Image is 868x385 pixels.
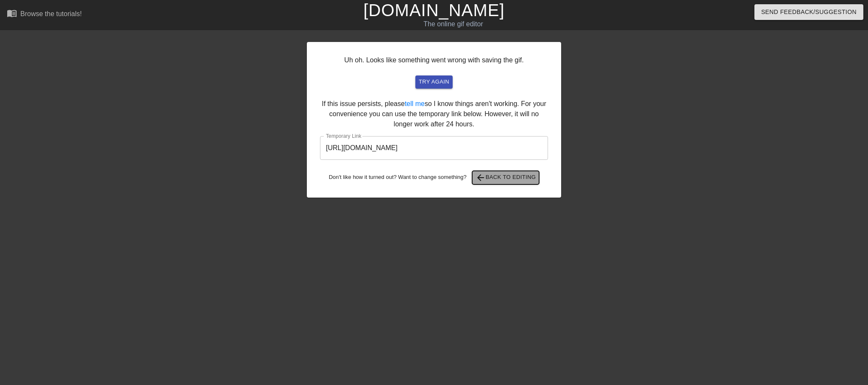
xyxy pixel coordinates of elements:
button: Back to Editing [472,171,540,184]
a: [DOMAIN_NAME] [363,1,504,20]
a: Browse the tutorials! [7,8,82,21]
div: Uh oh. Looks like something went wrong with saving the gif. If this issue persists, please so I k... [307,42,561,198]
a: tell me [405,100,425,107]
div: Don't like how it turned out? Want to change something? [320,171,548,184]
span: Send Feedback/Suggestion [761,7,857,17]
span: try again [419,77,449,87]
button: Send Feedback/Suggestion [754,4,863,20]
input: bare [320,136,548,160]
div: Browse the tutorials! [20,10,82,17]
span: arrow_back [476,173,486,183]
div: The online gif editor [294,19,613,29]
button: try again [415,75,453,89]
span: menu_book [7,8,17,18]
span: Back to Editing [476,173,536,183]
